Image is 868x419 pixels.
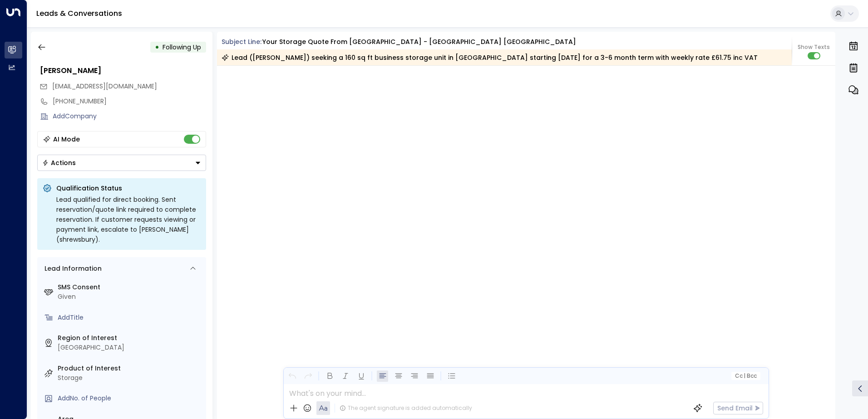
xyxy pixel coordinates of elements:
span: Following Up [163,43,201,52]
span: Cc Bcc [735,373,756,379]
div: AddTitle [58,313,202,322]
div: Actions [42,159,76,167]
div: [PERSON_NAME] [40,65,206,76]
div: Storage [58,373,202,383]
span: [EMAIL_ADDRESS][DOMAIN_NAME] [52,82,157,91]
div: Given [58,292,202,302]
label: SMS Consent [58,283,202,292]
span: Subject Line: [222,37,261,46]
div: Your storage quote from [GEOGRAPHIC_DATA] - [GEOGRAPHIC_DATA] [GEOGRAPHIC_DATA] [262,37,576,47]
div: AI Mode [53,135,80,144]
div: AddNo. of People [58,394,202,403]
span: | [744,373,745,379]
button: Undo [286,370,298,382]
div: Lead qualified for direct booking. Sent reservation/quote link required to complete reservation. ... [56,195,201,244]
button: Actions [37,155,206,171]
button: Redo [302,370,314,382]
div: AddCompany [53,112,206,121]
span: johngeary91@aol.com [52,82,157,91]
span: Show Texts [798,43,830,51]
div: [PHONE_NUMBER] [53,97,206,106]
div: Lead Information [41,264,102,273]
a: Leads & Conversations [36,8,122,19]
div: The agent signature is added automatically [340,404,472,412]
div: [GEOGRAPHIC_DATA] [58,343,202,352]
p: Qualification Status [56,184,201,193]
label: Region of Interest [58,333,202,343]
button: Cc|Bcc [731,372,760,380]
div: • [155,39,159,55]
div: Lead ([PERSON_NAME]) seeking a 160 sq ft business storage unit in [GEOGRAPHIC_DATA] starting [DAT... [222,53,758,62]
label: Product of Interest [58,364,202,373]
div: Button group with a nested menu [37,155,206,171]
